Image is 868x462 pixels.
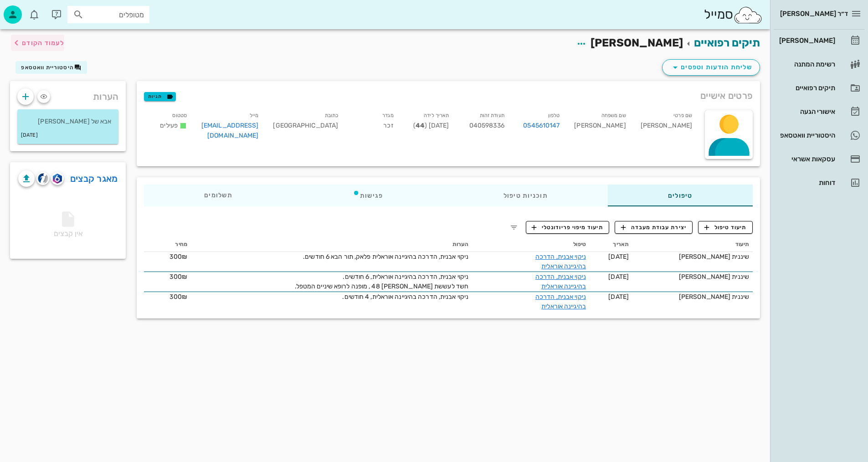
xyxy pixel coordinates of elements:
span: תשלומים [204,192,232,199]
div: [PERSON_NAME] [567,108,633,146]
a: רשימת המתנה [774,53,864,75]
th: תיעוד [632,237,753,252]
a: ניקוי אבנית, הדרכה בהיגיינה אוראלית [535,273,586,290]
span: [GEOGRAPHIC_DATA] [273,122,338,129]
span: ניקוי אבנית, הדרכה בהיגיינה אוראלית פלאק, תור הבא 6 חודשים. [303,253,468,261]
a: אישורי הגעה [774,101,864,123]
div: [PERSON_NAME] [633,108,699,146]
th: תאריך [590,237,632,252]
span: יצירת עבודת מעבדה [621,223,687,231]
strong: 44 [416,122,425,129]
button: תגיות [144,92,176,101]
a: עסקאות אשראי [774,148,864,170]
div: תיקים רפואיים [777,84,835,92]
small: שם משפחה [601,113,626,118]
div: דוחות [777,179,835,186]
a: היסטוריית וואטסאפ [774,124,864,146]
div: טיפולים [608,185,753,206]
small: כתובת [325,113,339,118]
span: 300₪ [169,273,187,281]
small: טלפון [548,113,560,118]
span: [DATE] ( ) [413,122,449,129]
small: שם פרטי [673,113,692,118]
span: [PERSON_NAME] [591,36,683,49]
a: תיקים רפואיים [694,36,760,49]
div: סמייל [704,5,763,25]
div: תוכניות טיפול [443,185,608,206]
span: היסטוריית וואטסאפ [21,64,74,71]
a: תיקים רפואיים [774,77,864,99]
a: דוחות [774,172,864,194]
a: מאגר קבצים [70,171,118,186]
span: [DATE] [608,273,629,281]
button: לעמוד הקודם [11,35,64,51]
span: 300₪ [169,253,187,261]
span: פעילים [160,122,178,129]
a: ניקוי אבנית, הדרכה בהיגיינה אוראלית [535,253,586,270]
small: תאריך לידה [424,113,449,118]
div: רשימת המתנה [777,61,835,68]
small: [DATE] [21,130,38,140]
div: זכר [345,108,401,146]
small: תעודת זהות [480,113,504,118]
span: [DATE] [608,253,629,261]
span: תג [27,7,32,13]
a: 0545610147 [523,121,560,131]
span: ד״ר [PERSON_NAME] [780,10,848,18]
span: [DATE] [608,293,629,301]
small: סטטוס [172,113,187,118]
a: ניקוי אבנית, הדרכה בהיגיינה אוראלית [535,293,586,310]
span: לעמוד הקודם [22,39,64,47]
div: אישורי הגעה [777,108,835,115]
span: תגיות [148,92,172,101]
button: היסטוריית וואטסאפ [15,61,87,74]
span: שליחת הודעות וטפסים [670,62,752,73]
button: תיעוד מיפוי פריודונטלי [526,221,610,234]
div: שיננית [PERSON_NAME] [636,252,749,262]
small: מייל [250,113,258,118]
th: הערות [191,237,472,252]
th: טיפול [472,237,590,252]
img: SmileCloud logo [733,6,763,24]
a: [PERSON_NAME] [774,30,864,51]
button: romexis logo [51,172,64,185]
div: פגישות [293,185,443,206]
span: 300₪ [169,293,187,301]
p: אבא של [PERSON_NAME] [25,117,111,127]
span: 040598336 [469,122,504,129]
img: cliniview logo [38,173,48,184]
button: cliniview logo [36,172,49,185]
div: שיננית [PERSON_NAME] [636,292,749,302]
span: תיעוד טיפול [704,223,747,231]
a: [EMAIL_ADDRESS][DOMAIN_NAME] [201,122,259,139]
button: שליחת הודעות וטפסים [662,59,760,76]
span: אין קבצים [54,214,82,238]
th: מחיר [144,237,191,252]
div: הערות [10,81,126,108]
span: ניקוי אבנית, הדרכה בהיגיינה אוראלית, 6 חודשים. חשד לעששת [PERSON_NAME] 48 , מופנה לרופא שיניים המ... [295,273,468,290]
span: תיעוד מיפוי פריודונטלי [532,223,603,231]
div: עסקאות אשראי [777,155,835,163]
div: [PERSON_NAME] [777,37,835,44]
button: יצירת עבודת מעבדה [615,221,693,234]
div: שיננית [PERSON_NAME] [636,272,749,282]
button: תיעוד טיפול [698,221,753,234]
span: ניקוי אבנית, הדרכה בהיגיינה אוראלית, 4 חודשים. [342,293,468,301]
img: romexis logo [53,174,62,184]
span: פרטים אישיים [700,88,753,103]
div: היסטוריית וואטסאפ [777,132,835,139]
small: מגדר [382,113,393,118]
